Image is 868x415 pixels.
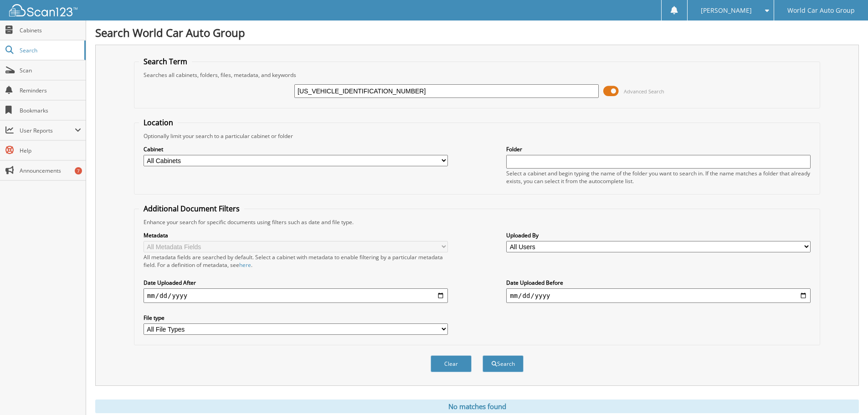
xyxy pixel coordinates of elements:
[144,145,448,153] label: Cabinet
[75,167,82,174] div: 7
[144,279,448,287] label: Date Uploaded After
[506,231,811,239] label: Uploaded By
[506,145,811,153] label: Folder
[95,25,859,40] h1: Search World Car Auto Group
[701,8,752,13] span: [PERSON_NAME]
[483,355,524,372] button: Search
[144,253,448,269] div: All metadata fields are searched by default. Select a cabinet with metadata to enable filtering b...
[139,56,192,67] legend: Search Term
[139,132,815,140] div: Optionally limit your search to a particular cabinet or folder
[20,147,81,154] span: Help
[144,314,448,322] label: File type
[20,26,81,34] span: Cabinets
[9,4,77,16] img: scan123-logo-white.svg
[144,288,448,303] input: start
[624,88,664,95] span: Advanced Search
[506,279,811,287] label: Date Uploaded Before
[20,67,81,74] span: Scan
[239,261,251,269] a: here
[139,204,244,214] legend: Additional Document Filters
[787,8,855,13] span: World Car Auto Group
[506,288,811,303] input: end
[20,107,81,114] span: Bookmarks
[431,355,472,372] button: Clear
[20,127,75,134] span: User Reports
[20,87,81,94] span: Reminders
[20,167,81,174] span: Announcements
[139,71,815,79] div: Searches all cabinets, folders, files, metadata, and keywords
[139,118,178,128] legend: Location
[20,46,80,54] span: Search
[144,231,448,239] label: Metadata
[139,218,815,226] div: Enhance your search for specific documents using filters such as date and file type.
[506,169,811,185] div: Select a cabinet and begin typing the name of the folder you want to search in. If the name match...
[95,400,859,413] div: No matches found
